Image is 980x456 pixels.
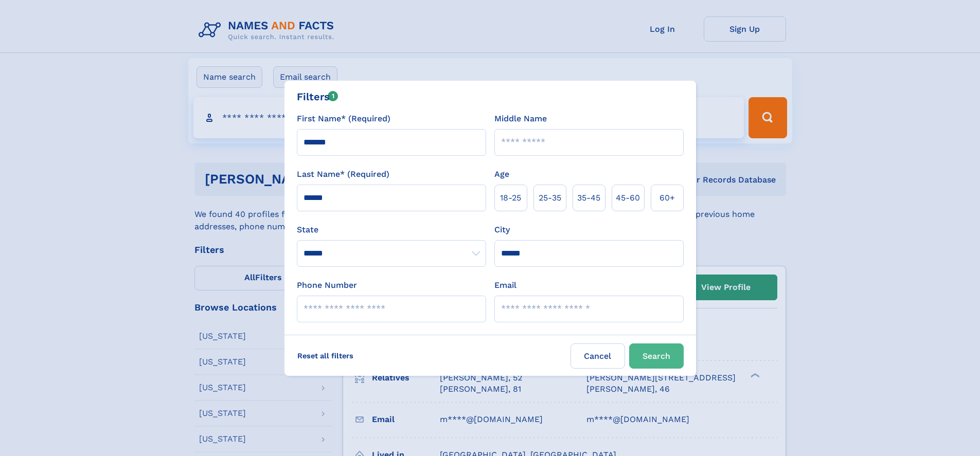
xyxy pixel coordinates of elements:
[616,192,640,204] span: 45‑60
[539,192,561,204] span: 25‑35
[297,89,338,104] div: Filters
[494,168,509,180] label: Age
[494,224,510,236] label: City
[494,279,516,291] label: Email
[577,192,600,204] span: 35‑45
[297,113,390,125] label: First Name* (Required)
[297,279,357,291] label: Phone Number
[297,224,486,236] label: State
[629,343,684,369] button: Search
[494,113,547,125] label: Middle Name
[297,168,389,180] label: Last Name* (Required)
[291,343,360,368] label: Reset all filters
[571,343,625,369] label: Cancel
[500,192,521,204] span: 18‑25
[660,192,675,204] span: 60+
